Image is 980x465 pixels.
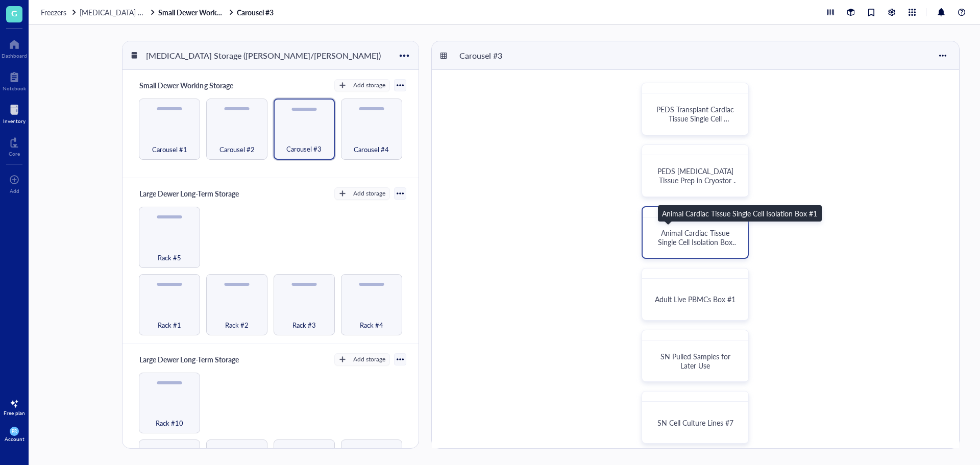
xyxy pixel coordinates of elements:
div: Large Dewer Long-Term Storage [135,352,243,366]
button: Add storage [334,353,390,365]
span: PEDS [MEDICAL_DATA] Tissue Prep in Cryostor FM [657,166,740,194]
span: Rack #1 [158,320,181,331]
span: PR [12,429,17,434]
span: Rack #2 [225,320,249,331]
div: Add storage [353,355,385,364]
div: Add [10,188,19,194]
a: Notebook [3,69,26,91]
span: Rack #3 [292,320,316,331]
div: Free plan [4,410,25,416]
a: [MEDICAL_DATA] Storage ([PERSON_NAME]/[PERSON_NAME]) [80,8,156,17]
span: Carousel #1 [152,144,187,155]
span: Freezers [41,7,66,17]
span: Rack #5 [158,252,181,263]
div: Account [5,436,24,442]
span: Animal Cardiac Tissue Single Cell Isolation Box #1 [658,228,738,256]
div: Animal Cardiac Tissue Single Cell Isolation Box #1 [662,208,818,219]
div: Large Dewer Long-Term Storage [135,186,243,201]
a: Small Dewer Working StorageCarousel #3 [158,8,276,17]
span: Rack #4 [360,320,383,331]
div: Add storage [353,189,385,198]
span: Carousel #4 [354,144,389,155]
span: Carousel #2 [219,144,255,155]
a: Inventory [3,102,26,124]
span: Adult Live PBMCs Box #1 [655,294,736,304]
div: Inventory [3,118,26,124]
div: Notebook [3,85,26,91]
button: Add storage [334,79,390,91]
span: SN Cell Culture Lines #7 [657,418,733,428]
div: Dashboard [2,53,27,59]
span: SN Pulled Samples for Later Use [660,351,732,371]
button: Add storage [334,187,390,200]
div: [MEDICAL_DATA] Storage ([PERSON_NAME]/[PERSON_NAME]) [141,47,385,64]
div: Core [9,151,20,157]
span: [MEDICAL_DATA] Storage ([PERSON_NAME]/[PERSON_NAME]) [80,7,284,17]
a: Dashboard [2,36,27,59]
div: Add storage [353,81,385,90]
span: Carousel #3 [286,143,322,155]
span: G [11,7,17,19]
div: Small Dewer Working Storage [135,78,237,92]
span: Rack #10 [156,418,183,429]
a: Freezers [41,8,78,17]
div: Carousel #3 [455,47,516,64]
span: PEDS Transplant Cardiac Tissue Single Cell Isolation Box #1 [656,104,736,133]
a: Core [9,134,20,157]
